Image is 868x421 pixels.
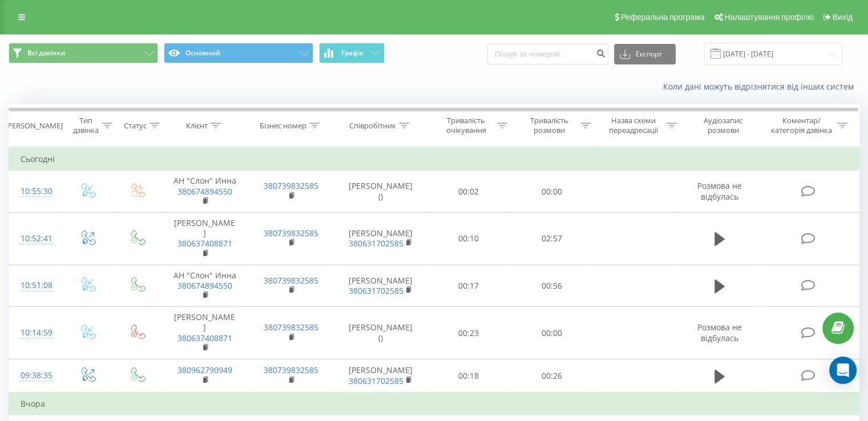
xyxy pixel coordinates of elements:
[21,228,51,250] div: 10:52:41
[21,180,51,203] div: 10:55:30
[21,365,51,387] div: 09:38:35
[162,307,248,359] td: [PERSON_NAME]
[177,238,232,249] a: 380637408871
[621,13,705,22] span: Реферальна програма
[264,365,318,375] a: 380739832585
[510,359,593,393] td: 00:26
[162,265,248,307] td: АН "Слон" Инна
[833,13,853,22] span: Вихід
[690,116,757,135] div: Аудіозапис розмови
[438,116,495,135] div: Тривалість очікування
[663,81,859,92] a: Коли дані можуть відрізнятися вiд інших систем
[697,180,742,201] span: Розмова не відбулась
[177,186,232,197] a: 380674894550
[697,322,742,343] span: Розмова не відбулась
[334,359,427,393] td: [PERSON_NAME]
[72,116,99,135] div: Тип дзвінка
[162,212,248,265] td: [PERSON_NAME]
[260,121,306,131] div: Бізнес номер
[124,121,147,131] div: Статус
[829,357,857,384] div: Open Intercom Messenger
[177,365,232,375] a: 380962790949
[334,212,427,265] td: [PERSON_NAME]
[427,307,510,359] td: 00:23
[427,171,510,213] td: 00:02
[724,13,813,22] span: Налаштування профілю
[164,43,313,63] button: Основний
[319,43,385,63] button: Графік
[487,44,608,64] input: Пошук за номером
[510,212,593,265] td: 02:57
[614,44,676,64] button: Експорт
[349,238,403,249] a: 380631702585
[510,171,593,213] td: 00:00
[264,180,318,191] a: 380739832585
[177,280,232,291] a: 380674894550
[334,307,427,359] td: [PERSON_NAME] ()
[264,322,318,333] a: 380739832585
[341,49,364,57] span: Графік
[349,375,403,386] a: 380631702585
[21,274,51,297] div: 10:51:08
[27,48,65,58] span: Всі дзвінки
[349,285,403,296] a: 380631702585
[349,121,396,131] div: Співробітник
[21,322,51,344] div: 10:14:59
[334,171,427,213] td: [PERSON_NAME] ()
[177,333,232,343] a: 380637408871
[334,265,427,307] td: [PERSON_NAME]
[768,116,834,135] div: Коментар/категорія дзвінка
[5,121,63,131] div: [PERSON_NAME]
[162,171,248,213] td: АН "Слон" Инна
[427,359,510,393] td: 00:18
[510,307,593,359] td: 00:00
[186,121,208,131] div: Клієнт
[264,228,318,238] a: 380739832585
[427,265,510,307] td: 00:17
[9,43,158,63] button: Всі дзвінки
[520,116,578,135] div: Тривалість розмови
[264,275,318,286] a: 380739832585
[510,265,593,307] td: 00:56
[9,392,859,415] td: Вчора
[427,212,510,265] td: 00:10
[604,116,664,135] div: Назва схеми переадресації
[9,148,859,171] td: Сьогодні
